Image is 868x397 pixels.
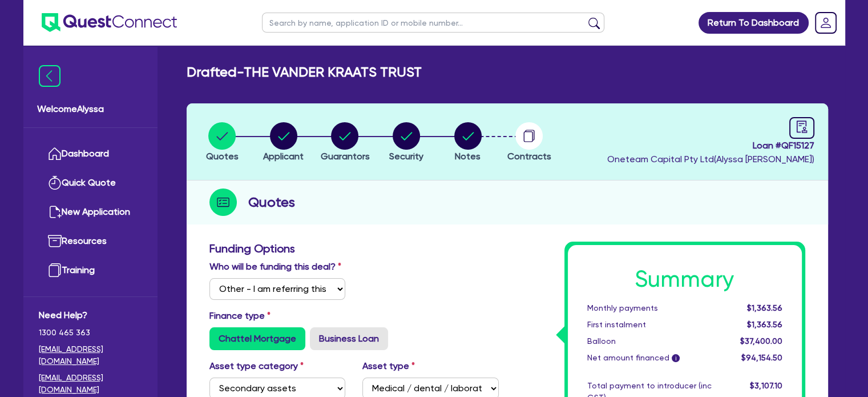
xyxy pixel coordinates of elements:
[796,121,808,133] span: audit
[389,122,424,164] button: Security
[587,266,782,293] h1: Summary
[362,359,415,373] label: Asset type
[39,256,142,285] a: Training
[507,151,551,162] span: Contracts
[579,302,720,314] div: Monthly payments
[320,151,369,162] span: Guarantors
[672,354,680,362] span: i
[263,122,304,164] button: Applicant
[749,381,782,390] span: $3,107.10
[455,151,481,162] span: Notes
[389,151,423,162] span: Security
[209,242,499,255] h3: Funding Options
[39,372,142,396] a: [EMAIL_ADDRESS][DOMAIN_NAME]
[579,335,720,347] div: Balloon
[209,260,341,274] label: Who will be funding this deal?
[39,169,142,198] a: Quick Quote
[579,352,720,364] div: Net amount financed
[262,13,604,33] input: Search by name, application ID or mobile number...
[39,65,60,87] img: icon-menu-close
[741,353,782,362] span: $94,154.50
[39,343,142,367] a: [EMAIL_ADDRESS][DOMAIN_NAME]
[740,336,782,346] span: $37,400.00
[206,151,239,162] span: Quotes
[42,13,177,32] img: quest-connect-logo-blue
[811,8,841,38] a: Dropdown toggle
[699,12,809,34] a: Return To Dashboard
[746,303,782,312] span: $1,363.56
[579,319,720,331] div: First instalment
[607,154,814,165] span: Oneteam Capital Pty Ltd ( Alyssa [PERSON_NAME] )
[39,139,142,169] a: Dashboard
[507,122,552,164] button: Contracts
[48,176,62,190] img: quick-quote
[205,122,239,164] button: Quotes
[607,139,814,153] span: Loan # QF15127
[454,122,482,164] button: Notes
[310,327,388,350] label: Business Loan
[48,263,62,277] img: training
[187,64,422,81] h2: Drafted - THE VANDER KRAATS TRUST
[39,227,142,256] a: Resources
[39,327,142,339] span: 1300 465 363
[48,234,62,248] img: resources
[48,205,62,219] img: new-application
[209,359,304,373] label: Asset type category
[209,309,271,323] label: Finance type
[248,192,295,212] h2: Quotes
[320,122,370,164] button: Guarantors
[37,102,144,116] span: Welcome Alyssa
[263,151,304,162] span: Applicant
[209,189,237,216] img: step-icon
[209,327,305,350] label: Chattel Mortgage
[746,320,782,329] span: $1,363.56
[39,308,142,322] span: Need Help?
[39,198,142,227] a: New Application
